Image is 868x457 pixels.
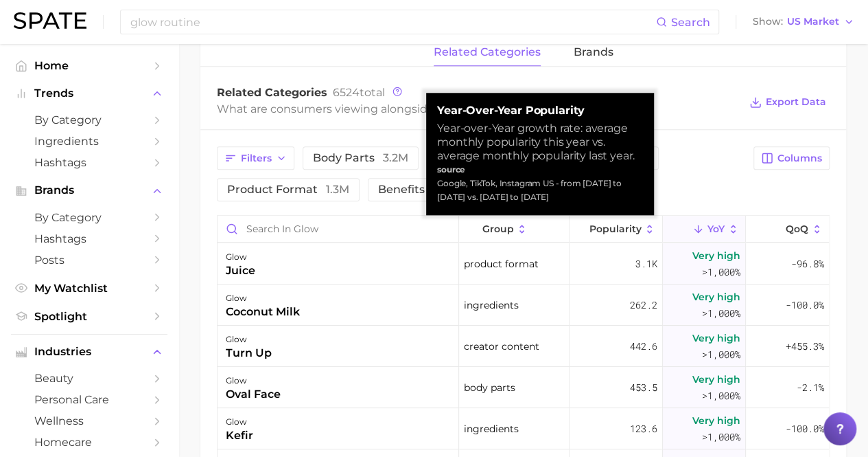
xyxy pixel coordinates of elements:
[437,122,643,163] div: Year-over-Year growth rate: average monthly popularity this year vs. average monthly popularity l...
[464,256,539,272] span: product format
[14,12,86,29] img: SPATE
[574,46,613,58] span: brands
[692,247,740,264] span: Very high
[11,342,167,362] button: Industries
[459,216,570,243] button: group
[702,306,740,320] span: >1,000%
[226,414,253,430] div: glow
[226,331,272,348] div: glow
[218,367,829,408] button: glowoval facebody parts453.5Very high>1,000%-2.1%
[34,113,144,126] span: by Category
[34,211,144,224] span: by Category
[11,410,167,432] a: wellness
[630,421,657,437] span: 123.6
[218,243,829,285] button: glowjuiceproduct format3.1kVery high>1,000%-96.8%
[437,104,643,118] strong: Year-over-Year Popularity
[702,430,740,443] span: >1,000%
[630,379,657,396] span: 453.5
[217,146,294,170] button: Filters
[383,151,408,164] span: 3.2m
[34,254,144,267] span: Posts
[786,297,824,313] span: -100.0%
[241,153,272,164] span: Filters
[11,180,167,201] button: Brands
[227,184,349,195] span: product format
[226,386,281,403] div: oval face
[218,408,829,449] button: glowkefiringredients123.6Very high>1,000%-100.0%
[692,371,740,388] span: Very high
[11,432,167,453] a: homecare
[226,249,255,265] div: glow
[464,297,519,313] span: ingredients
[671,16,710,29] span: Search
[702,265,740,278] span: >1,000%
[692,289,740,305] span: Very high
[437,177,643,204] div: Google, TikTok, Instagram US - from [DATE] to [DATE] vs. [DATE] to [DATE]
[11,306,167,327] a: Spotlight
[464,421,519,437] span: ingredients
[464,338,539,355] span: creator content
[217,86,327,99] span: Related Categories
[630,297,657,313] span: 262.2
[11,249,167,271] a: Posts
[787,18,839,25] span: US Market
[34,59,144,72] span: Home
[226,427,253,444] div: kefir
[11,152,167,173] a: Hashtags
[34,414,144,427] span: wellness
[746,216,829,243] button: QoQ
[11,109,167,131] a: by Category
[129,10,656,34] input: Search here for a brand, industry, or ingredient
[34,232,144,245] span: Hashtags
[434,46,541,58] span: related categories
[313,153,408,164] span: body parts
[217,100,739,118] div: What are consumers viewing alongside ?
[218,326,829,367] button: glowturn upcreator content442.6Very high>1,000%+455.3%
[482,223,513,234] span: group
[34,87,144,100] span: Trends
[226,372,281,389] div: glow
[11,228,167,249] a: Hashtags
[333,86,385,99] span: total
[34,393,144,406] span: personal care
[11,389,167,410] a: personal care
[226,345,272,361] div: turn up
[226,263,255,279] div: juice
[702,348,740,361] span: >1,000%
[34,372,144,385] span: beauty
[797,379,824,396] span: -2.1%
[226,304,300,320] div: coconut milk
[692,412,740,429] span: Very high
[707,223,725,234] span: YoY
[34,346,144,358] span: Industries
[630,338,657,355] span: 442.6
[11,131,167,152] a: Ingredients
[218,216,458,242] input: Search in glow
[746,93,830,112] button: Export Data
[786,338,824,355] span: +455.3%
[570,216,663,243] button: Popularity
[11,368,167,389] a: beauty
[437,164,465,175] strong: source
[378,184,454,195] span: benefits
[326,183,349,196] span: 1.3m
[791,256,824,272] span: -96.8%
[464,379,515,396] span: body parts
[34,310,144,323] span: Spotlight
[11,55,167,76] a: Home
[218,285,829,326] button: glowcoconut milkingredients262.2Very high>1,000%-100.0%
[749,13,858,31] button: ShowUS Market
[766,96,826,108] span: Export Data
[34,135,144,148] span: Ingredients
[753,18,783,25] span: Show
[692,330,740,346] span: Very high
[635,256,657,272] span: 3.1k
[777,153,822,164] span: Columns
[11,278,167,299] a: My Watchlist
[11,83,167,104] button: Trends
[589,223,641,234] span: Popularity
[34,282,144,295] span: My Watchlist
[34,436,144,449] span: homecare
[786,421,824,437] span: -100.0%
[11,207,167,228] a: by Category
